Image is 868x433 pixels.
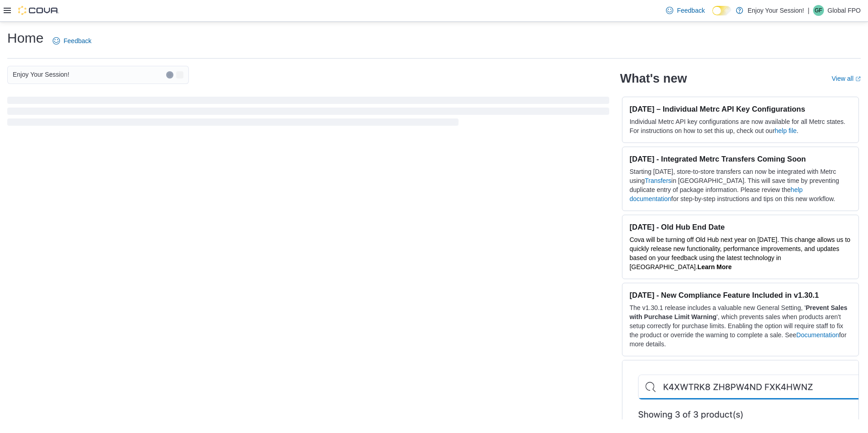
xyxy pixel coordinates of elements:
[813,5,824,16] div: Global FPO
[64,36,91,45] span: Feedback
[7,98,609,128] span: Loading
[796,331,839,339] a: Documentation
[832,75,861,82] a: View allExternal link
[712,6,731,15] input: Dark Mode
[166,71,173,79] button: Clear input
[13,69,69,80] span: Enjoy Your Session!
[7,29,44,47] h1: Home
[630,167,851,203] p: Starting [DATE], store-to-store transfers can now be integrated with Metrc using in [GEOGRAPHIC_D...
[630,117,851,135] p: Individual Metrc API key configurations are now available for all Metrc states. For instructions ...
[748,5,804,16] p: Enjoy Your Session!
[855,76,861,82] svg: External link
[828,5,861,16] p: Global FPO
[630,303,851,349] p: The v1.30.1 release includes a valuable new General Setting, ' ', which prevents sales when produ...
[645,177,671,184] a: Transfers
[18,6,59,15] img: Cova
[630,304,848,320] strong: Prevent Sales with Purchase Limit Warning
[630,222,851,231] h3: [DATE] - Old Hub End Date
[775,127,797,134] a: help file
[630,236,850,271] span: Cova will be turning off Old Hub next year on [DATE]. This change allows us to quickly release ne...
[630,154,851,163] h3: [DATE] - Integrated Metrc Transfers Coming Soon
[620,71,687,86] h2: What's new
[176,71,183,79] button: Open list of options
[808,5,809,16] p: |
[815,5,823,16] span: GF
[49,32,95,50] a: Feedback
[630,186,803,202] a: help documentation
[677,6,705,15] span: Feedback
[630,290,851,300] h3: [DATE] - New Compliance Feature Included in v1.30.1
[630,104,851,113] h3: [DATE] – Individual Metrc API Key Configurations
[662,1,708,20] a: Feedback
[697,263,731,271] a: Learn More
